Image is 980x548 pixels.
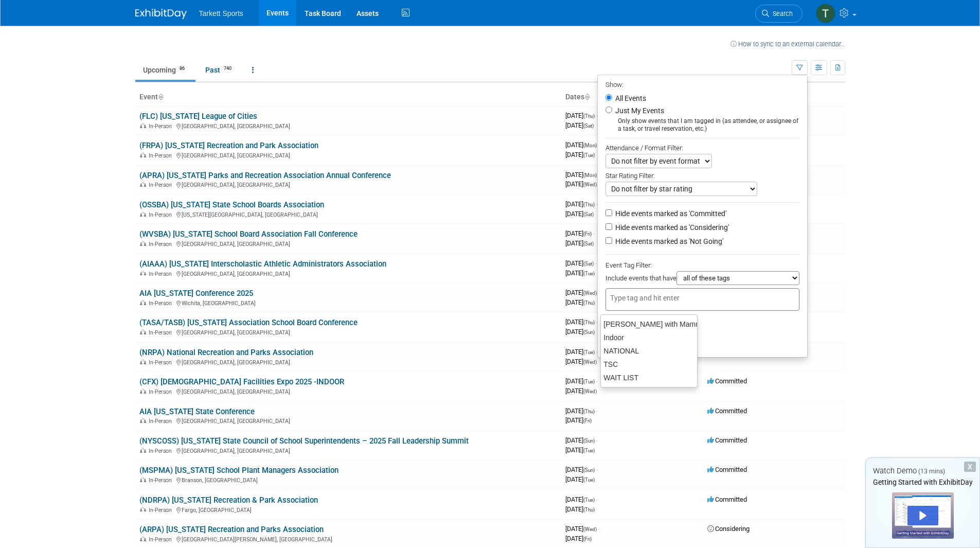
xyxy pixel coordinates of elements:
span: - [596,466,598,473]
span: Committed [707,377,747,385]
span: [DATE] [565,229,595,237]
span: (Sat) [583,123,594,129]
span: [DATE] [565,141,600,149]
span: (Thu) [583,507,595,512]
span: [DATE] [565,475,595,483]
div: [GEOGRAPHIC_DATA], [GEOGRAPHIC_DATA] [139,239,557,248]
span: - [596,496,598,503]
span: (Mon) [583,143,597,148]
span: Considering [707,525,750,533]
div: [GEOGRAPHIC_DATA], [GEOGRAPHIC_DATA] [139,328,557,336]
span: [DATE] [565,180,597,188]
span: (Fri) [583,418,592,423]
div: [GEOGRAPHIC_DATA], [GEOGRAPHIC_DATA] [139,180,557,188]
img: In-Person Event [140,300,146,305]
th: Event [135,89,561,106]
div: Include events that have [605,271,799,288]
span: In-Person [149,359,175,366]
div: [GEOGRAPHIC_DATA][PERSON_NAME], [GEOGRAPHIC_DATA] [139,535,557,543]
span: [DATE] [565,289,600,296]
img: In-Person Event [140,388,146,394]
span: [DATE] [565,328,595,335]
a: (NRPA) National Recreation and Parks Association [139,348,313,357]
a: (AIAAA) [US_STATE] Interscholastic Athletic Administrators Association [139,259,386,269]
div: Event Tag Filter: [605,259,799,271]
span: (Thu) [583,113,595,119]
span: In-Person [149,152,175,159]
span: (Sat) [583,261,594,267]
span: In-Person [149,477,175,484]
div: [GEOGRAPHIC_DATA], [GEOGRAPHIC_DATA] [139,446,557,454]
span: (Thu) [583,300,595,306]
a: (ARPA) [US_STATE] Recreation and Parks Association [139,525,324,534]
div: [GEOGRAPHIC_DATA], [GEOGRAPHIC_DATA] [139,269,557,277]
span: In-Person [149,536,175,543]
input: Type tag and hit enter [610,293,692,303]
span: [DATE] [565,535,592,542]
span: (Sat) [583,211,594,217]
th: Dates [561,89,703,106]
span: [DATE] [565,466,598,473]
div: Branson, [GEOGRAPHIC_DATA] [139,475,557,484]
span: (Tue) [583,349,595,355]
span: 740 [221,65,235,73]
label: Hide events marked as 'Considering' [613,222,729,233]
span: [DATE] [565,210,594,218]
span: Committed [707,436,747,444]
div: Dismiss [964,462,976,472]
span: [DATE] [565,318,598,326]
img: In-Person Event [140,448,146,453]
span: [DATE] [565,358,597,365]
div: Indoor [601,331,697,344]
span: [DATE] [565,171,600,179]
img: In-Person Event [140,271,146,276]
span: (Wed) [583,388,597,394]
span: (Tue) [583,152,595,158]
img: In-Person Event [140,507,146,512]
a: (TASA/TASB) [US_STATE] Association School Board Conference [139,318,358,327]
span: (Thu) [583,409,595,414]
img: Trevor Zarybnicky [816,4,835,23]
label: All Events [613,95,646,102]
img: In-Person Event [140,359,146,364]
span: [DATE] [565,377,598,385]
span: (Tue) [583,497,595,503]
span: [DATE] [565,446,595,454]
div: Attendance / Format Filter: [605,142,799,154]
span: [DATE] [565,151,595,158]
span: (Wed) [583,182,597,187]
span: - [596,436,598,444]
a: (APRA) [US_STATE] Parks and Recreation Association Annual Conference [139,171,391,180]
div: Only show events that I am tagged in (as attendee, or assignee of a task, or travel reservation, ... [605,117,799,133]
div: Wichita, [GEOGRAPHIC_DATA] [139,298,557,307]
a: Sort by Start Date [584,93,590,101]
span: Tarkett Sports [199,9,243,17]
a: Upcoming86 [135,60,195,80]
label: Hide events marked as 'Not Going' [613,236,723,246]
span: [DATE] [565,525,600,533]
a: (MSPMA) [US_STATE] School Plant Managers Association [139,466,338,475]
a: (CFX) [DEMOGRAPHIC_DATA] Facilities Expo 2025 -INDOOR [139,377,344,386]
div: WAIT LIST [601,371,697,384]
div: Star Rating Filter: [605,168,799,182]
img: In-Person Event [140,211,146,217]
span: [DATE] [565,112,598,119]
span: (Thu) [583,202,595,207]
a: (NYSCOSS) [US_STATE] State Council of School Superintendents – 2025 Fall Leadership Summit [139,436,469,446]
label: Just My Events [613,105,664,116]
span: - [593,229,595,237]
a: (FLC) [US_STATE] League of Cities [139,112,257,121]
span: (Mon) [583,172,597,178]
span: - [596,407,598,415]
img: In-Person Event [140,241,146,246]
a: Search [755,5,803,23]
span: (Sat) [583,241,594,246]
span: [DATE] [565,121,594,129]
div: [GEOGRAPHIC_DATA], [GEOGRAPHIC_DATA] [139,387,557,395]
span: - [596,348,598,356]
span: (Fri) [583,231,592,237]
div: [GEOGRAPHIC_DATA], [GEOGRAPHIC_DATA] [139,416,557,425]
div: Fargo, [GEOGRAPHIC_DATA] [139,505,557,514]
span: [DATE] [565,239,594,247]
span: - [596,318,598,326]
